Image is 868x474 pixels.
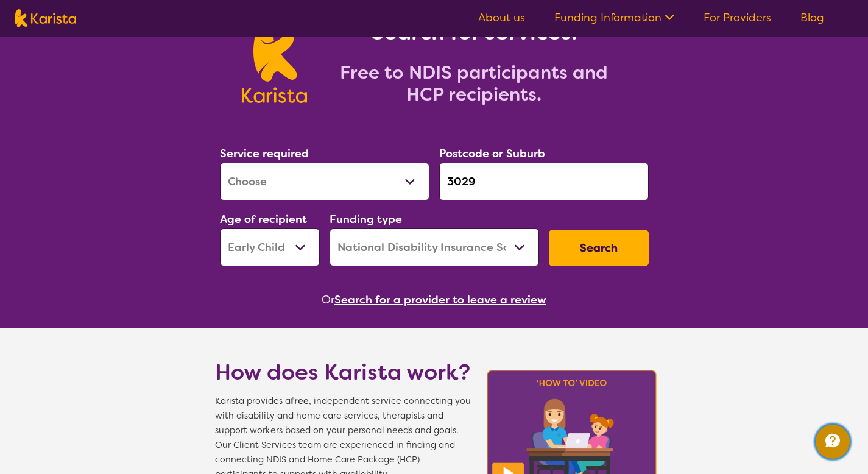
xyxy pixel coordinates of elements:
[220,212,307,227] label: Age of recipient
[322,62,626,105] h2: Free to NDIS participants and HCP recipients.
[330,212,402,227] label: Funding type
[549,230,649,266] button: Search
[800,10,824,25] a: Blog
[439,146,545,161] label: Postcode or Suburb
[478,10,525,25] a: About us
[334,291,546,309] button: Search for a provider to leave a review
[704,10,771,25] a: For Providers
[322,291,334,309] span: Or
[291,395,309,407] b: free
[220,146,309,161] label: Service required
[439,163,649,200] input: Type
[242,18,307,103] img: Karista logo
[816,425,850,459] button: Channel Menu
[215,358,471,387] h1: How does Karista work?
[554,10,674,25] a: Funding Information
[15,9,76,27] img: Karista logo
